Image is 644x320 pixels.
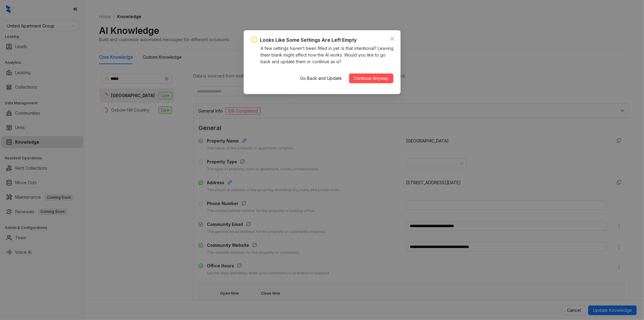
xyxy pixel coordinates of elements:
[387,34,397,44] button: Close
[261,45,393,65] div: A few settings haven’t been filled in yet. Is that intentional? Leaving them blank might affect h...
[260,36,357,44] div: Looks Like Some Settings Are Left Empty
[349,73,393,83] button: Continue Anyway
[354,75,389,82] span: Continue Anyway
[390,36,395,41] span: close
[300,75,342,82] span: Go Back and Update
[295,73,347,83] button: Go Back and Update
